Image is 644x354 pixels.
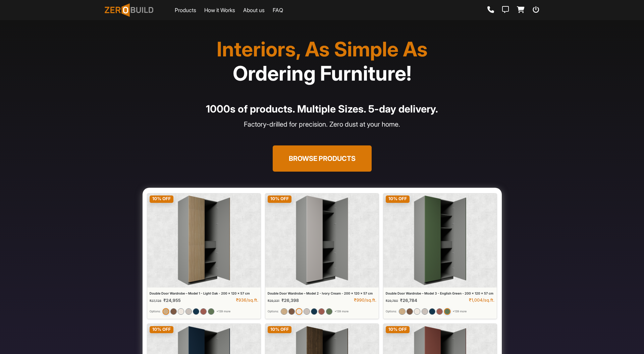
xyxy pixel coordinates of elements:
h4: 1000s of products. Multiple Sizes. 5-day delivery. [109,101,535,117]
a: Products [175,6,196,14]
a: About us [243,6,265,14]
a: FAQ [273,6,283,14]
a: Logout [533,6,539,14]
h1: Interiors, As Simple As [109,37,535,85]
button: Browse Products [273,145,372,172]
p: Factory-drilled for precision. Zero dust at your home. [109,119,535,129]
span: Ordering Furniture! [233,61,412,85]
a: How it Works [204,6,235,14]
img: ZeroBuild logo [105,3,153,17]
